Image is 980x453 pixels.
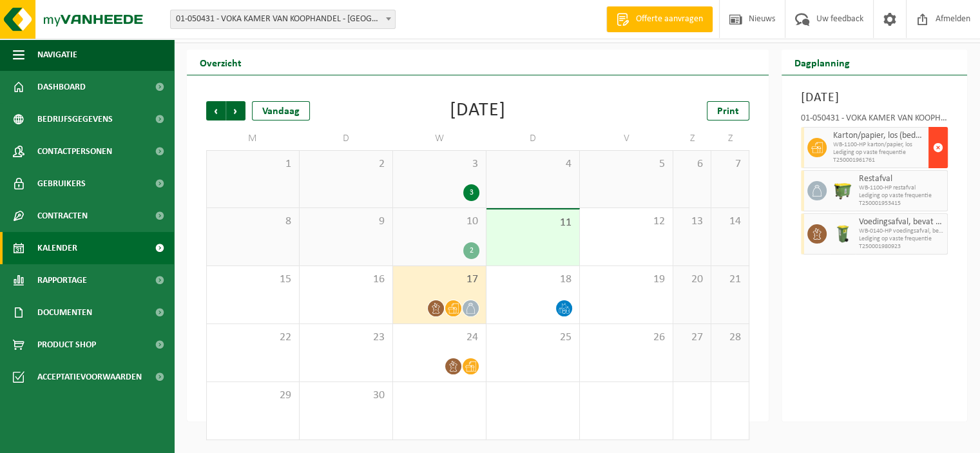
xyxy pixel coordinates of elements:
[680,215,704,229] span: 13
[213,331,293,345] span: 22
[463,184,479,201] div: 3
[399,331,479,345] span: 24
[717,106,739,117] span: Print
[37,232,77,264] span: Kalender
[37,361,142,393] span: Acceptatievoorwaarden
[206,101,226,120] span: Vorige
[187,50,255,75] h2: Overzicht
[37,296,92,329] span: Documenten
[463,242,479,259] div: 2
[486,127,580,150] td: D
[37,71,86,103] span: Dashboard
[450,101,506,120] div: [DATE]
[586,157,666,171] span: 5
[711,127,749,150] td: Z
[859,192,944,200] span: Lediging op vaste frequentie
[633,13,706,26] span: Offerte aanvragen
[586,273,666,287] span: 19
[213,215,293,229] span: 8
[306,331,386,345] span: 23
[493,273,573,287] span: 18
[37,200,88,232] span: Contracten
[399,215,479,229] span: 10
[859,174,944,184] span: Restafval
[718,157,742,171] span: 7
[833,149,925,157] span: Lediging op vaste frequentie
[833,157,925,164] span: T250001961761
[493,157,573,171] span: 4
[493,216,573,230] span: 11
[37,103,113,135] span: Bedrijfsgegevens
[707,101,749,120] a: Print
[606,6,713,32] a: Offerte aanvragen
[226,101,245,120] span: Volgende
[213,273,293,287] span: 15
[37,264,87,296] span: Rapportage
[170,10,396,29] span: 01-050431 - VOKA KAMER VAN KOOPHANDEL - KORTRIJK
[718,215,742,229] span: 14
[580,127,673,150] td: V
[171,10,395,28] span: 01-050431 - VOKA KAMER VAN KOOPHANDEL - KORTRIJK
[680,331,704,345] span: 27
[206,127,300,150] td: M
[859,243,944,251] span: T250001980923
[306,157,386,171] span: 2
[213,157,293,171] span: 1
[801,114,948,127] div: 01-050431 - VOKA KAMER VAN KOOPHANDEL - [GEOGRAPHIC_DATA]
[306,273,386,287] span: 16
[833,181,852,200] img: WB-1100-HPE-GN-50
[306,215,386,229] span: 9
[399,157,479,171] span: 3
[306,389,386,403] span: 30
[586,331,666,345] span: 26
[493,331,573,345] span: 25
[300,127,393,150] td: D
[37,168,86,200] span: Gebruikers
[782,50,863,75] h2: Dagplanning
[673,127,711,150] td: Z
[586,215,666,229] span: 12
[718,331,742,345] span: 28
[859,217,944,227] span: Voedingsafval, bevat producten van dierlijke oorsprong, onverpakt, categorie 3
[859,184,944,192] span: WB-1100-HP restafval
[801,88,948,108] h3: [DATE]
[833,224,852,244] img: WB-0140-HPE-GN-50
[213,389,293,403] span: 29
[393,127,486,150] td: W
[859,200,944,207] span: T250001953415
[833,131,925,141] span: Karton/papier, los (bedrijven)
[859,227,944,235] span: WB-0140-HP voedingsafval, bevat producten van dierlijke oors
[833,141,925,149] span: WB-1100-HP karton/papier, los
[680,157,704,171] span: 6
[252,101,310,120] div: Vandaag
[859,235,944,243] span: Lediging op vaste frequentie
[37,135,112,168] span: Contactpersonen
[37,329,96,361] span: Product Shop
[718,273,742,287] span: 21
[37,39,77,71] span: Navigatie
[680,273,704,287] span: 20
[399,273,479,287] span: 17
